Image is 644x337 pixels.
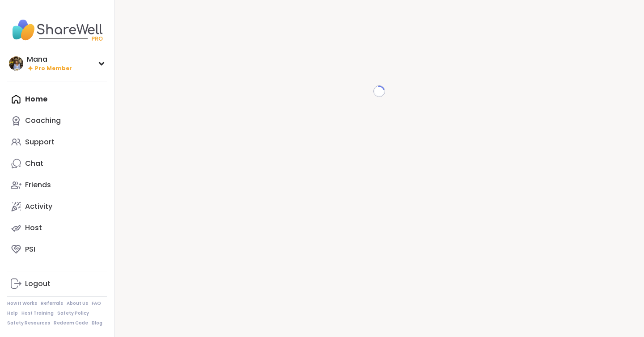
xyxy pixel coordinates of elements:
a: Logout [7,273,107,295]
a: PSI [7,239,107,260]
a: Safety Policy [57,310,89,316]
div: Chat [25,159,43,168]
a: About Us [67,300,88,307]
div: Host [25,223,42,233]
div: Mana [27,55,72,64]
img: ShareWell Nav Logo [7,14,107,46]
a: Referrals [41,300,63,307]
a: FAQ [92,300,101,307]
div: Friends [25,180,51,190]
div: Activity [25,202,52,211]
a: Support [7,131,107,153]
a: Safety Resources [7,320,50,326]
a: Activity [7,196,107,217]
a: Host Training [21,310,54,316]
a: Help [7,310,18,316]
a: Friends [7,174,107,196]
a: Chat [7,153,107,174]
a: Host [7,217,107,239]
div: Coaching [25,116,61,126]
div: PSI [25,244,35,254]
a: Redeem Code [54,320,88,326]
a: How It Works [7,300,37,307]
a: Coaching [7,110,107,131]
a: Blog [92,320,102,326]
div: Support [25,137,55,147]
div: Logout [25,279,51,289]
img: Mana [9,56,23,71]
span: Pro Member [35,65,72,72]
